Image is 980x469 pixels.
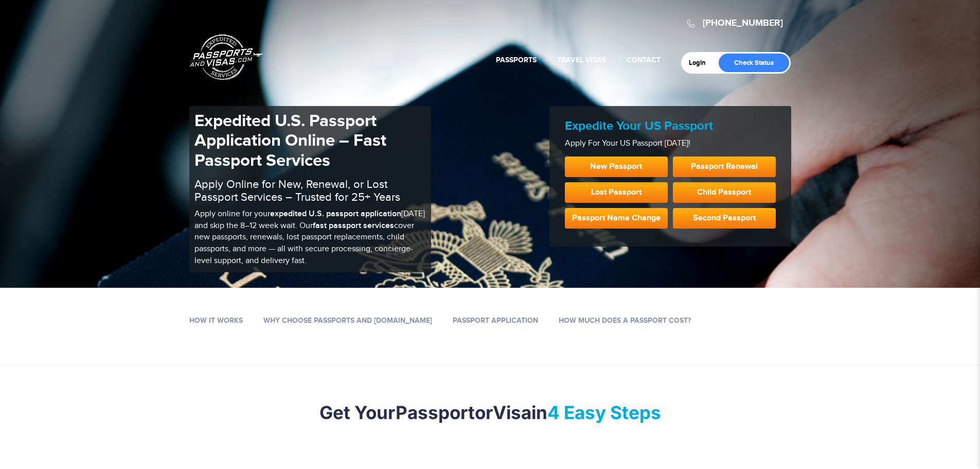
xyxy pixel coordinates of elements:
a: Why Choose Passports and [DOMAIN_NAME] [263,316,432,325]
a: Travel Visas [557,56,606,64]
a: New Passport [565,157,668,177]
a: Passport Application [453,316,538,325]
a: Passport Name Change [565,208,668,229]
a: Passports [496,56,537,64]
a: Child Passport [673,182,776,203]
a: Lost Passport [565,182,668,203]
h1: Expedited U.S. Passport Application Online – Fast Passport Services [194,111,426,170]
h2: Expedite Your US Passport [565,119,776,134]
a: Passport Renewal [673,157,776,177]
strong: Visa [493,402,531,423]
a: Passports & [DOMAIN_NAME] [190,34,263,80]
a: How it works [189,316,243,325]
h2: Apply Online for New, Renewal, or Lost Passport Services – Trusted for 25+ Years [194,178,426,203]
a: Check Status [719,54,789,72]
b: expedited U.S. passport application [270,209,401,219]
p: Apply For Your US Passport [DATE]! [565,138,776,150]
b: fast passport services [313,221,394,231]
a: [PHONE_NUMBER] [703,18,783,29]
a: How Much Does a Passport Cost? [559,316,691,325]
a: Second Passport [673,208,776,229]
mark: 4 Easy Steps [547,402,661,423]
a: Login [689,59,713,67]
a: Contact [627,56,661,64]
p: Apply online for your [DATE] and skip the 8–12 week wait. Our cover new passports, renewals, lost... [194,209,426,267]
strong: Passport [396,402,475,423]
h2: Get Your or in [189,402,791,423]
